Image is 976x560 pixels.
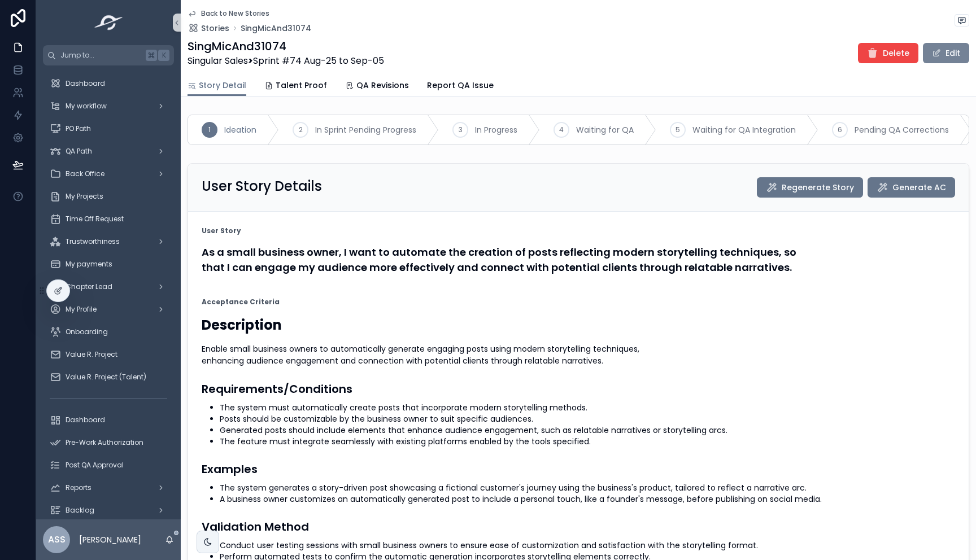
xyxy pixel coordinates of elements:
h2: Description [202,316,955,334]
span: QA Path [66,147,92,156]
div: scrollable content [36,65,181,519]
span: Value R. Project [66,350,117,359]
button: Regenerate Story [757,177,863,198]
span: Dashboard [66,415,105,425]
span: 1 [208,125,211,134]
button: Generate AC [868,177,955,198]
a: Value R. Project [43,344,174,365]
a: My Projects [43,186,174,207]
a: SingMicAnd31074 [241,23,311,34]
span: Dashboard [66,79,105,88]
img: App logo [91,14,127,32]
a: PO Path [43,119,174,139]
h4: As a small business owner, I want to automate the creation of posts reflecting modern storytellin... [202,244,955,275]
span: Waiting for QA [576,124,634,135]
span: Generate AC [892,182,946,193]
h2: User Story Details [202,177,322,195]
span: Delete [883,47,909,59]
span: Singular Sales Sprint #74 Aug-25 to Sep-05 [188,54,384,68]
strong: Acceptance Criteria [202,297,280,307]
a: Backlog [43,500,174,520]
strong: User Story [202,226,241,235]
a: Report QA Issue [427,75,494,98]
span: Trustworthiness [66,237,120,246]
span: Waiting for QA Integration [692,124,796,135]
span: K [159,51,168,60]
a: My workflow [43,96,174,116]
li: Posts should be customizable by the business owner to suit specific audiences. [220,413,955,425]
span: In Progress [475,124,517,135]
span: Ideation [224,124,256,135]
a: Trustworthiness [43,231,174,252]
a: Onboarding [43,322,174,342]
a: Reports [43,478,174,498]
span: Pending QA Corrections [855,124,949,135]
a: Post QA Approval [43,455,174,475]
a: QA Path [43,141,174,161]
span: Time Off Request [66,215,124,224]
span: Backlog [66,506,94,515]
span: My Profile [66,305,97,314]
span: 6 [838,125,842,134]
button: Edit [923,43,969,63]
a: Story Detail [188,75,246,97]
span: Stories [201,23,229,34]
span: 5 [676,125,680,134]
a: Stories [188,23,229,34]
span: In Sprint Pending Progress [315,124,416,135]
span: Value R. Project (Talent) [66,373,146,382]
span: My payments [66,260,112,269]
h1: SingMicAnd31074 [188,38,384,54]
a: Chapter Lead [43,277,174,297]
button: Jump to...K [43,45,174,65]
li: The feature must integrate seamlessly with existing platforms enabled by the tools specified. [220,436,955,447]
li: Generated posts should include elements that enhance audience engagement, such as relatable narra... [220,425,955,436]
a: Value R. Project (Talent) [43,367,174,387]
span: Report QA Issue [427,80,494,91]
button: Delete [858,43,918,63]
strong: > [248,54,253,67]
h3: Validation Method [202,518,955,535]
span: My workflow [66,102,107,111]
span: Onboarding [66,327,108,336]
a: Time Off Request [43,209,174,229]
h3: Requirements/Conditions [202,380,955,397]
a: My Profile [43,299,174,320]
span: Post QA Approval [66,461,124,470]
a: Dashboard [43,410,174,430]
span: Talent Proof [276,80,327,91]
span: Jump to... [60,51,141,60]
span: ASS [48,533,66,546]
span: Reports [66,483,91,492]
span: Story Detail [199,80,246,91]
a: Dashboard [43,73,174,94]
span: 2 [299,125,303,134]
span: Chapter Lead [66,282,112,291]
a: Talent Proof [264,75,327,98]
span: QA Revisions [356,80,409,91]
span: 3 [459,125,463,134]
a: Back Office [43,164,174,184]
span: Regenerate Story [782,182,854,193]
h3: Examples [202,461,955,478]
span: Back Office [66,169,104,178]
span: My Projects [66,192,103,201]
li: The system generates a story-driven post showcasing a fictional customer's journey using the busi... [220,482,955,493]
li: A business owner customizes an automatically generated post to include a personal touch, like a f... [220,493,955,505]
span: 4 [559,125,564,134]
p: Enable small business owners to automatically generate engaging posts using modern storytelling t... [202,343,955,367]
a: QA Revisions [345,75,409,98]
span: Pre-Work Authorization [66,438,143,447]
a: My payments [43,254,174,274]
a: Back to New Stories [188,9,269,18]
span: Back to New Stories [201,9,269,18]
span: PO Path [66,124,91,133]
li: Conduct user testing sessions with small business owners to ensure ease of customization and sati... [220,540,955,551]
p: [PERSON_NAME] [79,534,141,545]
li: The system must automatically create posts that incorporate modern storytelling methods. [220,402,955,413]
a: Pre-Work Authorization [43,432,174,453]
